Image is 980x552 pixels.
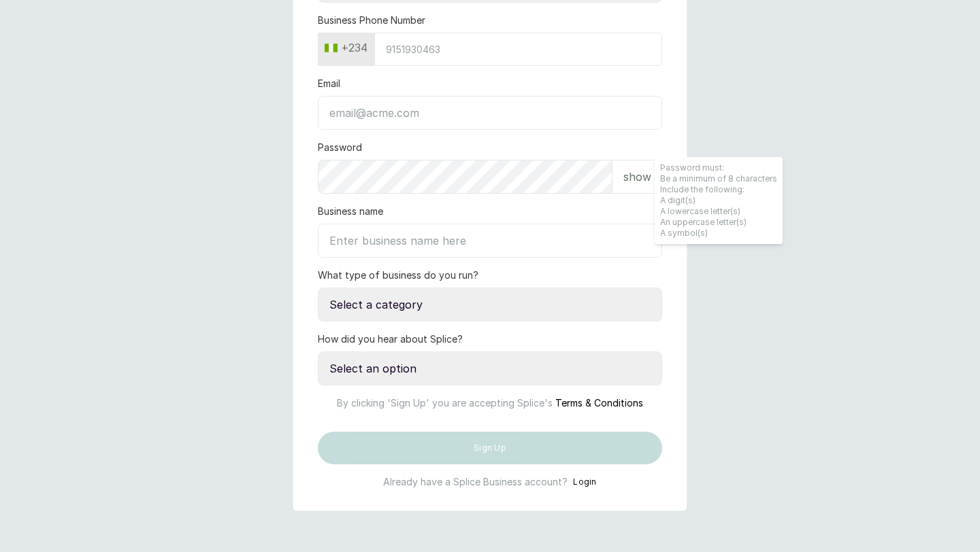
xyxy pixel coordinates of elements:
[660,217,777,228] li: An uppercase letter(s)
[383,475,568,489] p: Already have a Splice Business account?
[318,77,340,90] label: Email
[374,33,662,66] input: 9151930463
[660,206,777,217] li: A lowercase letter(s)
[318,432,662,464] button: Sign Up
[318,14,425,27] label: Business Phone Number
[318,332,463,346] label: How did you hear about Splice?
[318,96,662,130] input: email@acme.com
[655,157,783,244] span: Password must: Be a minimum of 8 characters Include the following:
[573,475,597,489] button: Login
[319,37,373,58] button: +234
[318,224,662,258] input: Enter business name here
[623,169,651,185] p: show
[660,228,777,239] li: A symbol(s)
[318,385,662,410] p: By clicking 'Sign Up' you are accepting Splice's
[318,205,383,218] label: Business name
[318,269,478,282] label: What type of business do you run?
[555,397,643,409] span: Terms & Conditions
[318,141,362,154] label: Password
[660,195,777,206] li: A digit(s)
